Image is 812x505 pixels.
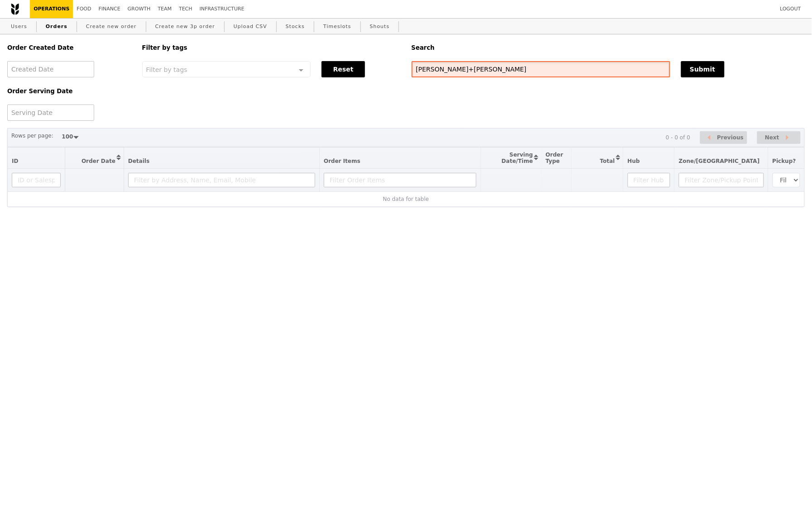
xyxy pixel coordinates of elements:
[765,132,779,143] span: Next
[12,158,18,164] span: ID
[628,173,670,187] input: Filter Hub
[128,173,315,187] input: Filter by Address, Name, Email, Mobile
[757,131,801,144] button: Next
[12,196,800,202] div: No data for table
[717,132,744,143] span: Previous
[146,65,187,73] span: Filter by tags
[700,131,747,144] button: Previous
[82,19,140,35] a: Create new order
[7,105,94,121] input: Serving Date
[628,158,640,164] span: Hub
[679,158,760,164] span: Zone/[GEOGRAPHIC_DATA]
[12,173,61,187] input: ID or Salesperson name
[320,19,355,35] a: Timeslots
[324,173,476,187] input: Filter Order Items
[412,44,805,51] h5: Search
[11,3,19,15] img: Grain logo
[142,44,401,51] h5: Filter by tags
[230,19,271,35] a: Upload CSV
[42,19,71,35] a: Orders
[666,134,690,141] div: 0 - 0 of 0
[11,131,53,140] label: Rows per page:
[322,61,365,77] button: Reset
[282,19,308,35] a: Stocks
[546,152,563,164] span: Order Type
[324,158,360,164] span: Order Items
[366,19,394,35] a: Shouts
[773,158,796,164] span: Pickup?
[7,88,131,95] h5: Order Serving Date
[679,173,764,187] input: Filter Zone/Pickup Point
[681,61,725,77] button: Submit
[152,19,219,35] a: Create new 3p order
[128,158,149,164] span: Details
[7,19,31,35] a: Users
[7,61,94,77] input: Created Date
[412,61,670,77] input: Search any field
[7,44,131,51] h5: Order Created Date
